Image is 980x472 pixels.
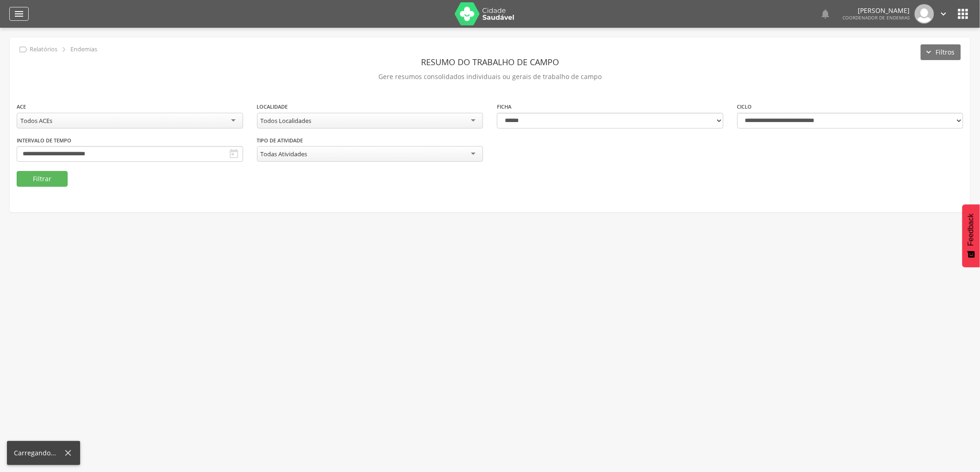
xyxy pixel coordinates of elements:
p: [PERSON_NAME] [843,7,910,14]
header: Resumo do Trabalho de Campo [17,54,963,70]
p: Relatórios [30,46,57,53]
label: Localidade [257,103,288,110]
p: Gere resumos consolidados individuais ou gerais de trabalho de campo [17,70,963,83]
i:  [18,44,28,55]
label: Ficha [497,103,511,110]
label: ACE [17,103,26,110]
p: Endemias [70,46,97,53]
span: Coordenador de Endemias [843,14,910,21]
i:  [939,9,949,19]
button: Filtrar [17,171,68,187]
button: Filtros [921,44,961,60]
a:  [939,4,949,24]
div: Todos ACEs [20,116,52,125]
label: Intervalo de Tempo [17,137,71,144]
label: Ciclo [737,103,752,110]
a:  [820,4,831,24]
i:  [820,8,831,19]
i:  [229,148,240,159]
a:  [9,7,29,21]
label: Tipo de Atividade [257,137,303,144]
i:  [13,8,25,19]
i:  [59,44,69,55]
button: Feedback - Mostrar pesquisa [962,204,980,267]
span: Feedback [967,214,975,246]
div: Todas Atividades [261,150,308,158]
i:  [956,6,971,21]
div: Todos Localidades [261,116,312,125]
